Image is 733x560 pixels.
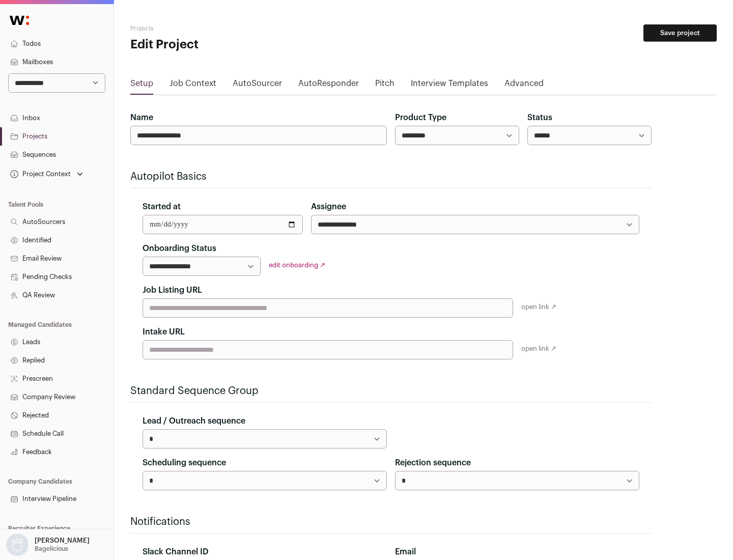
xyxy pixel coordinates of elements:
[311,201,346,213] label: Assignee
[143,326,185,338] label: Intake URL
[375,77,394,94] a: Pitch
[395,457,471,469] label: Rejection sequence
[143,415,245,427] label: Lead / Outreach sequence
[298,77,359,94] a: AutoResponder
[143,457,226,469] label: Scheduling sequence
[35,545,68,553] p: Bagelicious
[4,534,92,556] button: Open dropdown
[233,77,282,94] a: AutoSourcer
[643,24,717,42] button: Save project
[130,170,652,184] h2: Autopilot Basics
[130,384,652,398] h2: Standard Sequence Group
[143,546,208,558] label: Slack Channel ID
[130,24,326,33] h2: Projects
[35,537,90,545] p: [PERSON_NAME]
[170,77,216,94] a: Job Context
[6,534,29,556] img: nopic.png
[504,77,544,94] a: Advanced
[130,515,652,529] h2: Notifications
[395,111,446,124] label: Product Type
[143,201,181,213] label: Started at
[411,77,488,94] a: Interview Templates
[527,111,552,124] label: Status
[395,546,639,558] div: Email
[4,10,35,31] img: Wellfound
[130,111,153,124] label: Name
[143,284,202,296] label: Job Listing URL
[269,262,325,268] a: edit onboarding ↗
[130,37,326,53] h1: Edit Project
[8,170,71,178] div: Project Context
[130,77,153,94] a: Setup
[8,167,85,181] button: Open dropdown
[143,242,216,255] label: Onboarding Status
